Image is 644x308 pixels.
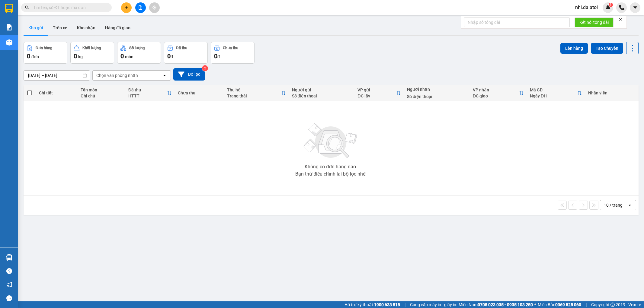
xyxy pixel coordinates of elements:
span: ⚪️ [534,303,536,306]
div: Nhân viên [588,90,635,95]
div: Đã thu [128,87,167,92]
span: Kết nối tổng đài [579,19,609,26]
span: notification [6,282,12,287]
div: VP gửi [357,87,396,92]
th: Toggle SortBy [470,85,527,101]
div: ĐC giao [473,94,519,98]
div: 10 / trang [604,202,623,208]
strong: 1900 633 818 [374,302,400,307]
div: Ghi chú [81,94,122,98]
span: 0 [74,52,77,60]
div: Thu hộ [227,87,281,92]
div: Số điện thoại [407,94,467,99]
button: aim [149,2,160,13]
button: plus [121,2,132,13]
button: Kết nối tổng đài [575,17,614,27]
button: Tạo Chuyến [591,43,623,54]
img: phone-icon [619,5,624,10]
span: aim [152,5,156,10]
img: svg+xml;base64,PHN2ZyBjbGFzcz0ibGlzdC1wbHVnX19zdmciIHhtbG5zPSJodHRwOi8vd3d3LnczLm9yZy8yMDAwL3N2Zy... [301,120,361,162]
div: Trạng thái [227,94,281,98]
th: Toggle SortBy [354,85,404,101]
th: Toggle SortBy [527,85,585,101]
div: Chưa thu [223,46,238,50]
img: logo-vxr [5,4,13,13]
div: Người nhận [407,87,467,92]
span: message [6,295,12,301]
button: Lên hàng [560,43,588,54]
span: | [586,301,587,308]
span: 0 [27,52,30,60]
span: Miền Nam [459,301,533,308]
span: 0 [120,52,124,60]
button: Đã thu0đ [164,42,208,64]
div: Số điện thoại [292,94,352,98]
div: VP nhận [473,87,519,92]
span: Cung cấp máy in - giấy in: [410,301,457,308]
span: Miền Bắc [538,301,581,308]
strong: 0708 023 035 - 0935 103 250 [478,302,533,307]
th: Toggle SortBy [125,85,175,101]
span: đơn [31,54,39,59]
button: Kho nhận [72,21,100,35]
button: Khối lượng0kg [70,42,114,64]
span: kg [78,54,83,59]
span: | [405,301,405,308]
div: Số lượng [129,46,145,50]
div: Tên món [81,87,122,92]
strong: 0369 525 060 [555,302,581,307]
div: Người gửi [292,87,352,92]
button: Chưa thu0đ [211,42,255,64]
button: caret-down [630,2,640,13]
img: solution-icon [6,24,12,30]
div: Mã GD [530,87,577,92]
div: ĐC lấy [357,94,396,98]
div: Bạn thử điều chỉnh lại bộ lọc nhé! [295,172,367,176]
div: Chọn văn phòng nhận [96,72,138,78]
img: icon-new-feature [605,5,611,10]
input: Nhập số tổng đài [464,17,570,27]
span: 1 [610,3,612,7]
div: Ngày ĐH [530,94,577,98]
button: Hàng đã giao [100,21,135,35]
span: caret-down [633,5,638,10]
th: Toggle SortBy [224,85,289,101]
sup: 1 [609,3,613,7]
span: plus [124,5,129,10]
sup: 2 [202,65,208,71]
span: file-add [138,5,143,10]
svg: open [627,203,632,208]
img: warehouse-icon [6,39,12,46]
span: nhi.dalatoi [570,4,603,11]
div: Chưa thu [178,90,221,95]
button: Bộ lọc [173,68,205,81]
span: đ [171,54,173,59]
span: 0 [167,52,171,60]
div: Không có đơn hàng nào. [305,164,357,169]
button: Số lượng0món [117,42,161,64]
span: question-circle [6,268,12,274]
button: Đơn hàng0đơn [24,42,67,64]
span: 0 [214,52,217,60]
button: Trên xe [48,21,72,35]
div: Chi tiết [39,90,75,95]
button: Kho gửi [24,21,48,35]
div: Khối lượng [82,46,101,50]
div: Đã thu [176,46,187,50]
span: đ [217,54,220,59]
span: search [25,5,29,10]
div: Đơn hàng [36,46,52,50]
svg: open [162,73,167,78]
span: close [618,17,623,22]
img: warehouse-icon [6,254,12,261]
span: món [125,54,133,59]
button: file-add [135,2,146,13]
div: HTTT [128,94,167,98]
input: Tìm tên, số ĐT hoặc mã đơn [33,4,104,11]
span: copyright [610,303,615,307]
input: Select a date range. [24,71,90,80]
span: Hỗ trợ kỹ thuật: [344,301,400,308]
